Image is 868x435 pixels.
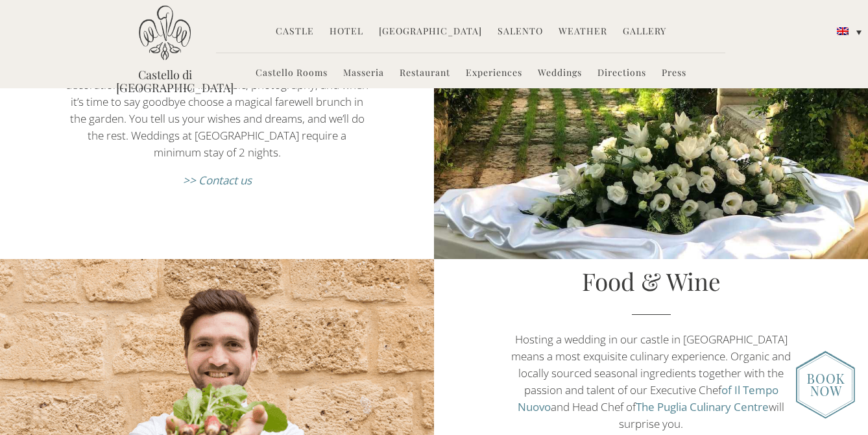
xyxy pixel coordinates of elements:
a: Castle [276,25,314,40]
a: Restaurant [400,66,450,81]
a: Food & Wine [582,265,721,297]
img: Castello di Ugento [139,5,191,60]
a: Directions [597,66,646,81]
a: Gallery [623,25,666,40]
a: Hotel [330,25,363,40]
img: English [837,27,849,35]
a: >> Contact us [183,173,252,188]
a: [GEOGRAPHIC_DATA] [379,25,482,40]
p: We are delighted to help you plan all your wishes: floral decorations, Open Bar, DJ, live music, ... [65,60,368,161]
a: Castello Rooms [256,66,328,81]
a: Salento [498,25,543,40]
a: Castello di [GEOGRAPHIC_DATA] [116,68,213,94]
img: new-booknow.png [796,351,855,419]
a: Press [662,66,686,81]
a: The Puglia Culinary Centre [636,399,769,414]
a: Weather [559,25,607,40]
p: Hosting a wedding in our castle in [GEOGRAPHIC_DATA] means a most exquisite culinary experience. ... [499,331,802,432]
a: Experiences [466,66,522,81]
a: Weddings [538,66,582,81]
img: enquire_today_weddings_page.png [796,351,855,419]
a: Masseria [343,66,384,81]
